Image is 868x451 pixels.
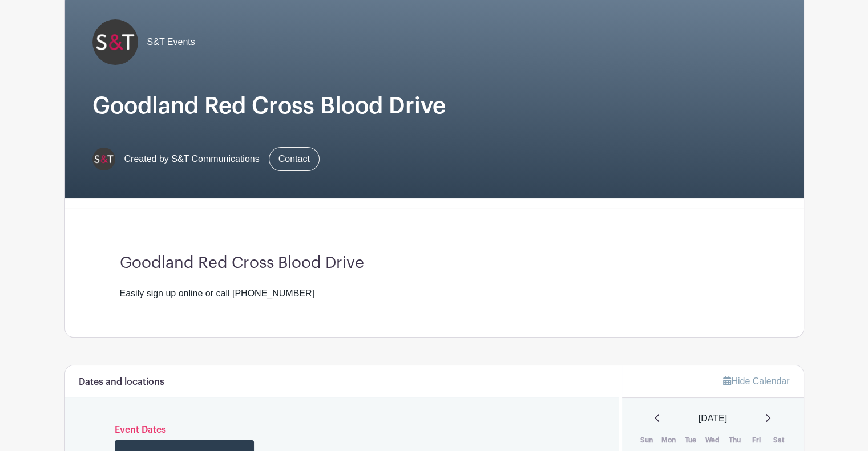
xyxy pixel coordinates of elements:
span: [DATE] [699,412,727,425]
th: Fri [746,434,768,446]
th: Wed [702,434,724,446]
th: Mon [658,434,680,446]
h6: Event Dates [112,425,572,436]
img: s-and-t-logo-planhero.png [92,148,115,170]
a: Hide Calendar [723,376,789,386]
div: Easily sign up online or call [PHONE_NUMBER] [120,287,749,300]
span: S&T Events [147,35,195,49]
h3: Goodland Red Cross Blood Drive [120,254,749,273]
th: Sun [636,434,658,446]
img: s-and-t-logo-planhero.png [92,19,138,65]
th: Thu [724,434,746,446]
span: Created by S&T Communications [124,152,260,166]
h1: Goodland Red Cross Blood Drive [92,92,776,120]
th: Tue [680,434,702,446]
th: Sat [768,434,790,446]
a: Contact [269,147,320,171]
h6: Dates and locations [79,377,164,388]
